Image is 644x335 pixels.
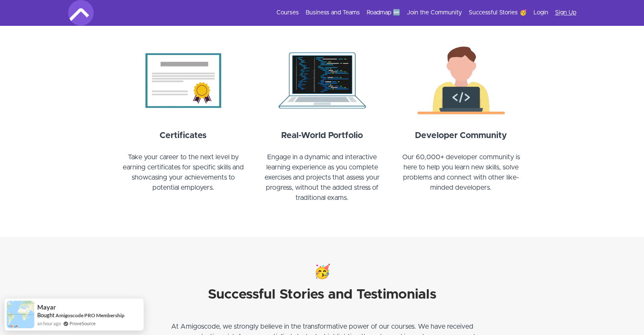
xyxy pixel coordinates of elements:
[397,42,525,119] img: Join out Developer Community
[160,131,207,140] strong: Certificates
[415,131,507,140] strong: Developer Community
[258,42,387,119] img: Create a real-world portfolio
[37,320,61,327] span: an hour ago
[119,42,248,119] img: Certificates
[306,8,360,17] a: Business and Teams
[402,154,520,191] span: Our 60,000+ developer community is here to help you learn new skills, solve problems and connect ...
[258,152,387,213] p: Engage in a dynamic and interactive learning experience as you complete exercises and projects th...
[407,8,462,17] a: Join the Community
[123,154,244,191] span: Take your career to the next level by earning certificates for specific skills and showcasing you...
[281,131,363,140] strong: Real-World Portfolio
[7,301,34,328] img: provesource social proof notification image
[166,262,479,282] h3: 🥳
[533,8,548,17] a: Login
[55,312,124,319] a: Amigoscode PRO Membership
[276,8,299,17] a: Courses
[69,320,96,327] a: ProveSource
[208,288,437,302] strong: Successful Stories and Testimonials
[469,8,527,17] a: Successful Stories 🥳
[37,312,55,318] span: Bought
[37,304,56,311] span: Mayar
[555,8,576,17] a: Sign Up
[367,8,400,17] a: Roadmap 🆕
